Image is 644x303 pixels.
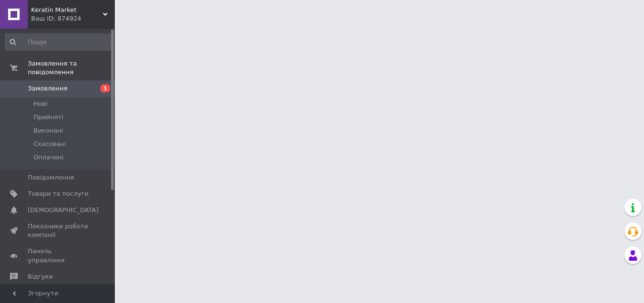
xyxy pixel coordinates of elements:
[100,84,110,92] span: 1
[33,140,66,148] span: Скасовані
[28,206,99,214] span: [DEMOGRAPHIC_DATA]
[28,247,89,264] span: Панель управління
[33,126,63,135] span: Виконані
[5,34,113,51] input: Пошук
[31,6,103,14] span: Keratin Market
[28,84,67,93] span: Замовлення
[33,153,64,162] span: Оплачені
[28,272,53,281] span: Відгуки
[28,173,74,182] span: Повідомлення
[33,100,47,108] span: Нові
[28,59,115,77] span: Замовлення та повідомлення
[28,190,89,198] span: Товари та послуги
[28,222,89,239] span: Показники роботи компанії
[31,14,115,23] div: Ваш ID: 874924
[33,113,63,122] span: Прийняті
